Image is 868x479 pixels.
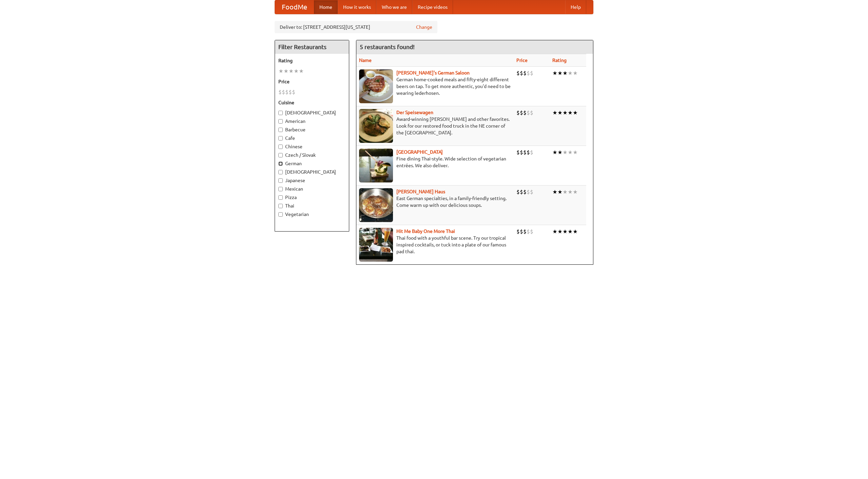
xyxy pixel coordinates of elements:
li: $ [523,109,527,116]
li: ★ [568,228,573,235]
input: Mexican [278,187,283,191]
li: ★ [557,228,563,235]
li: $ [516,228,520,235]
li: ★ [568,188,573,196]
input: American [278,119,283,124]
li: ★ [557,69,563,77]
li: ★ [289,67,294,75]
li: $ [520,228,523,235]
img: kohlhaus.jpg [359,188,393,222]
li: $ [523,228,527,235]
a: [PERSON_NAME]'s German Saloon [396,70,470,75]
a: Hit Me Baby One More Thai [396,228,455,234]
a: Rating [552,58,567,63]
li: ★ [573,149,578,156]
li: $ [520,109,523,116]
a: Who we are [376,0,412,14]
h5: Rating [278,57,346,64]
label: [DEMOGRAPHIC_DATA] [278,109,346,116]
li: ★ [299,67,304,75]
label: Thai [278,202,346,209]
li: ★ [294,67,299,75]
li: $ [527,109,530,116]
li: ★ [552,228,557,235]
li: ★ [568,149,573,156]
ng-pluralize: 5 restaurants found! [360,44,415,50]
img: satay.jpg [359,149,393,182]
img: babythai.jpg [359,228,393,262]
h5: Price [278,78,346,85]
li: $ [530,228,533,235]
input: [DEMOGRAPHIC_DATA] [278,170,283,174]
div: Deliver to: [STREET_ADDRESS][US_STATE] [275,21,437,33]
li: $ [527,228,530,235]
label: Cafe [278,135,346,141]
label: Pizza [278,194,346,201]
label: Barbecue [278,126,346,133]
li: $ [527,188,530,196]
input: Thai [278,204,283,208]
a: Name [359,58,372,63]
p: Award-winning [PERSON_NAME] and other favorites. Look for our restored food truck in the NE corne... [359,116,511,136]
label: Vegetarian [278,211,346,218]
li: $ [530,149,533,156]
input: German [278,161,283,166]
a: Home [314,0,338,14]
input: Cafe [278,136,283,140]
li: ★ [552,188,557,196]
a: How it works [338,0,376,14]
label: Chinese [278,143,346,150]
li: $ [530,188,533,196]
label: American [278,118,346,125]
input: Barbecue [278,128,283,132]
li: ★ [557,188,563,196]
li: ★ [283,67,289,75]
li: $ [285,88,289,96]
input: Czech / Slovak [278,153,283,157]
li: ★ [573,188,578,196]
li: ★ [563,188,568,196]
p: German home-cooked meals and fifty-eight different beers on tap. To get more authentic, you'd nee... [359,76,511,96]
li: ★ [557,109,563,116]
li: $ [530,109,533,116]
li: ★ [573,228,578,235]
li: $ [516,109,520,116]
li: ★ [552,149,557,156]
li: $ [530,69,533,77]
li: $ [527,149,530,156]
li: ★ [573,109,578,116]
li: $ [523,149,527,156]
a: Price [516,58,528,63]
li: ★ [573,69,578,77]
li: ★ [563,149,568,156]
input: [DEMOGRAPHIC_DATA] [278,111,283,115]
li: $ [278,88,282,96]
a: FoodMe [275,0,314,14]
img: speisewagen.jpg [359,109,393,143]
label: [DEMOGRAPHIC_DATA] [278,169,346,175]
li: $ [520,188,523,196]
li: ★ [563,228,568,235]
a: Der Speisewagen [396,110,433,115]
a: [GEOGRAPHIC_DATA] [396,149,443,155]
p: Fine dining Thai-style. Wide selection of vegetarian entrées. We also deliver. [359,155,511,169]
p: Thai food with a youthful bar scene. Try our tropical inspired cocktails, or tuck into a plate of... [359,235,511,255]
li: ★ [557,149,563,156]
li: $ [516,69,520,77]
li: ★ [278,67,283,75]
li: ★ [552,69,557,77]
h4: Filter Restaurants [275,40,349,54]
input: Japanese [278,178,283,183]
h5: Cuisine [278,99,346,106]
li: $ [289,88,292,96]
li: ★ [568,69,573,77]
a: [PERSON_NAME] Haus [396,189,445,194]
input: Pizza [278,195,283,200]
li: $ [523,69,527,77]
li: $ [523,188,527,196]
